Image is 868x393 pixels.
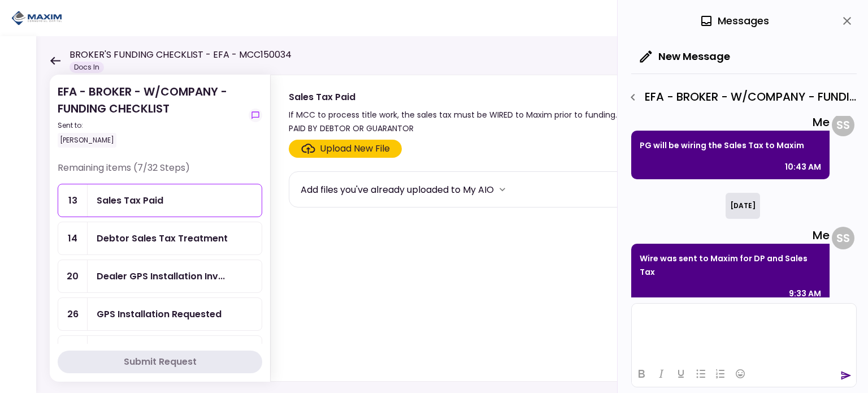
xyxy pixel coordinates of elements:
[58,351,262,373] button: Submit Request
[726,193,760,219] div: [DATE]
[249,109,262,122] button: show-messages
[270,75,845,382] div: Sales Tax PaidIf MCC to process title work, the sales tax must be WIRED to Maxim prior to funding...
[58,297,262,331] a: 26GPS Installation Requested
[70,62,104,73] div: Docs In
[631,42,739,71] button: New Message
[789,287,821,300] div: 9:33 AM
[58,184,88,217] div: 13
[58,161,262,184] div: Remaining items (7/32 Steps)
[632,304,856,360] iframe: Rich Text Area
[640,139,821,152] p: PG will be wiring the Sales Tax to Maxim
[58,133,116,148] div: [PERSON_NAME]
[97,307,222,321] div: GPS Installation Requested
[632,366,651,382] button: Bold
[289,108,755,135] div: If MCC to process title work, the sales tax must be WIRED to Maxim prior to funding. (Exceptions ...
[124,355,197,369] div: Submit Request
[320,142,390,156] div: Upload New File
[623,88,857,107] div: EFA - BROKER - W/COMPANY - FUNDING CHECKLIST - Sales Tax Paid
[785,160,821,174] div: 10:43 AM
[289,90,755,104] div: Sales Tax Paid
[58,83,244,148] div: EFA - BROKER - W/COMPANY - FUNDING CHECKLIST
[494,181,511,198] button: more
[671,366,691,382] button: Underline
[97,231,228,245] div: Debtor Sales Tax Treatment
[640,252,821,279] p: Wire was sent to Maxim for DP and Sales Tax
[691,366,710,382] button: Bullet list
[58,222,262,255] a: 14Debtor Sales Tax Treatment
[70,48,292,62] h1: BROKER'S FUNDING CHECKLIST - EFA - MCC150034
[58,260,262,293] a: 20Dealer GPS Installation Invoice
[58,120,244,131] div: Sent to:
[58,222,88,254] div: 14
[631,114,830,131] div: Me
[289,140,402,158] span: Click here to upload the required document
[837,11,857,31] button: close
[832,227,854,249] div: S S
[840,370,852,381] button: send
[301,183,494,197] div: Add files you've already uploaded to My AIO
[97,269,225,283] div: Dealer GPS Installation Invoice
[832,114,854,136] div: S S
[97,193,163,208] div: Sales Tax Paid
[652,366,671,382] button: Italic
[731,366,750,382] button: Emojis
[711,366,730,382] button: Numbered list
[58,298,88,330] div: 26
[58,335,262,369] a: 27GPS #1 Installed & Pinged
[700,12,769,29] div: Messages
[11,10,62,27] img: Partner icon
[631,227,830,244] div: Me
[58,336,88,368] div: 27
[58,260,88,292] div: 20
[58,184,262,217] a: 13Sales Tax Paid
